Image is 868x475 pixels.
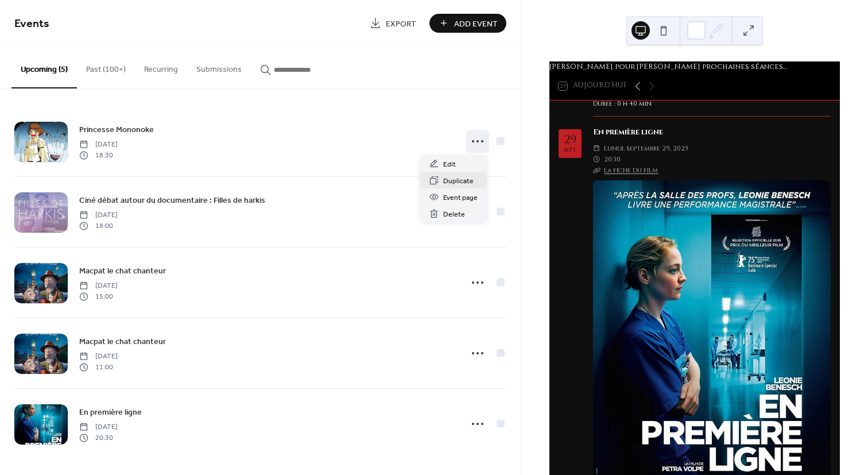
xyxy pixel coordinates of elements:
[79,194,265,207] a: Ciné débat autour du documentaire : Filles de harkis
[593,128,663,137] a: En première ligne
[79,432,118,443] span: 20:30
[443,208,465,221] span: Delete
[361,14,425,33] a: Export
[443,192,478,204] span: Event page
[564,147,577,153] div: sept.
[79,407,142,419] span: En première ligne
[79,140,118,150] span: [DATE]
[79,281,118,291] span: [DATE]
[443,175,474,187] span: Duplicate
[79,265,166,277] span: Macpat le chat chanteur
[79,406,142,419] a: En première ligne
[429,14,506,33] button: Add Event
[79,195,265,207] span: Ciné débat autour du documentaire : Filles de harkis
[79,221,118,231] span: 18:00
[604,166,658,175] a: La fiche du film
[386,18,416,30] span: Export
[11,47,77,88] button: Upcoming (5)
[77,47,135,87] button: Past (100+)
[187,47,251,87] button: Submissions
[604,143,688,154] span: lundi, septembre 29, 2025
[593,154,600,165] div: ​
[604,154,621,165] span: 20:30
[564,134,576,145] div: 29
[79,352,118,362] span: [DATE]
[79,210,118,221] span: [DATE]
[79,150,118,160] span: 18:30
[443,159,456,171] span: Edit
[79,124,154,136] span: Princesse Mononoke
[549,61,840,72] div: [PERSON_NAME] pour [PERSON_NAME] prochaines séances…
[135,47,187,87] button: Recurring
[79,291,118,302] span: 15:00
[593,143,600,154] div: ​
[79,362,118,372] span: 11:00
[14,13,49,35] span: Events
[79,123,154,136] a: Princesse Mononoke
[593,165,600,176] div: ​
[454,18,498,30] span: Add Event
[79,264,166,277] a: Macpat le chat chanteur
[79,335,166,348] a: Macpat le chat chanteur
[79,422,118,432] span: [DATE]
[79,336,166,348] span: Macpat le chat chanteur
